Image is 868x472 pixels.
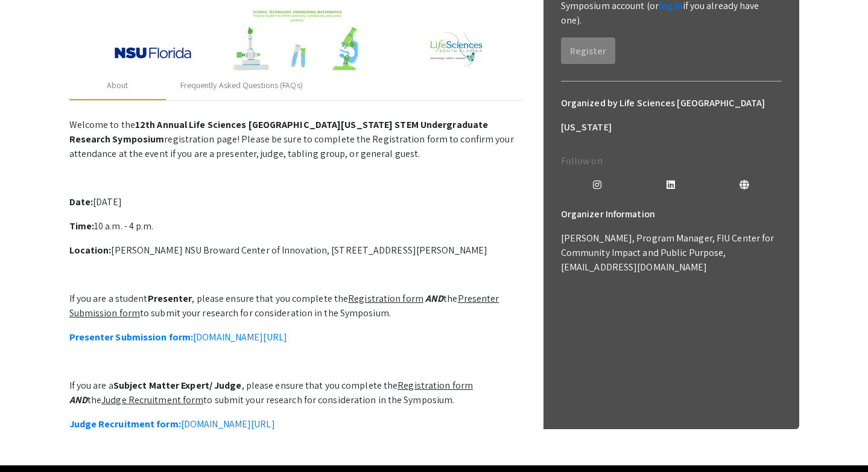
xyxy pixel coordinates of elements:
p: [PERSON_NAME], Program Manager, FIU Center for Community Impact and Public Purpose, [EMAIL_ADDRES... [561,231,782,275]
strong: 12th Annual Life Sciences [GEOGRAPHIC_DATA][US_STATE] STEM Undergraduate Research Symposium [69,118,489,145]
button: Register [561,37,615,64]
p: Follow on [561,154,782,168]
h6: Organized by Life Sciences [GEOGRAPHIC_DATA][US_STATE] [561,91,782,139]
a: Judge Recruitment form:[DOMAIN_NAME][URL] [69,418,275,430]
a: Presenter Submission form:[DOMAIN_NAME][URL] [69,331,287,343]
u: Judge Recruitment form [101,394,203,406]
p: [PERSON_NAME] NSU Broward Center of Innovation, [STREET_ADDRESS][PERSON_NAME] [69,243,522,258]
u: Registration form [348,292,423,305]
strong: Date: [69,196,93,208]
p: If you are a student , please ensure that you complete the the to submit your research for consid... [69,292,522,321]
p: 10 a.m. - 4 p.m. [69,219,522,234]
strong: Subject Matter Expert/ Judge [113,379,242,392]
strong: Presenter [148,292,192,305]
em: AND [425,292,443,305]
strong: Time: [69,220,95,232]
strong: Judge Recruitment form: [69,418,181,430]
p: If you are a , please ensure that you complete the the to submit your research for consideration ... [69,378,522,407]
h6: Organizer Information [561,202,782,226]
div: Frequently Asked Questions (FAQs) [180,79,303,92]
em: AND [69,394,87,406]
u: Registration form [398,379,473,392]
strong: Presenter Submission form: [69,331,194,343]
iframe: Chat [9,418,51,463]
u: Presenter Submission form [69,292,499,319]
strong: Location: [69,244,112,257]
p: Welcome to the registration page! Please be sure to complete the Registration form to confirm you... [69,118,522,161]
div: About [107,79,128,92]
p: [DATE] [69,195,522,209]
